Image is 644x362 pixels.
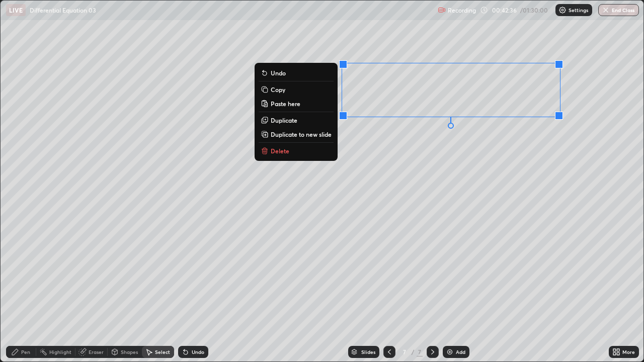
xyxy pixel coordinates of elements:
[438,6,446,14] img: recording.375f2c34.svg
[598,4,639,16] button: End Class
[271,85,285,94] p: Copy
[259,128,334,140] button: Duplicate to new slide
[399,349,410,355] div: 7
[412,349,415,355] div: /
[259,98,334,110] button: Paste here
[602,6,610,14] img: end-class-cross
[569,8,588,13] p: Settings
[259,67,334,79] button: Undo
[21,349,30,354] div: Pen
[271,116,297,124] p: Duplicate
[271,130,332,138] p: Duplicate to new slide
[192,349,204,354] div: Undo
[259,83,334,96] button: Copy
[271,100,300,108] p: Paste here
[89,349,104,354] div: Eraser
[30,6,96,14] p: Differential Equation 03
[155,349,170,354] div: Select
[446,348,454,356] img: add-slide-button
[456,349,465,354] div: Add
[259,145,334,157] button: Delete
[49,349,71,354] div: Highlight
[121,349,138,354] div: Shapes
[361,349,375,354] div: Slides
[558,6,567,14] img: class-settings-icons
[417,347,423,356] div: 7
[271,69,286,77] p: Undo
[622,349,635,354] div: More
[448,7,476,14] p: Recording
[259,114,334,126] button: Duplicate
[9,6,23,14] p: LIVE
[271,147,289,155] p: Delete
